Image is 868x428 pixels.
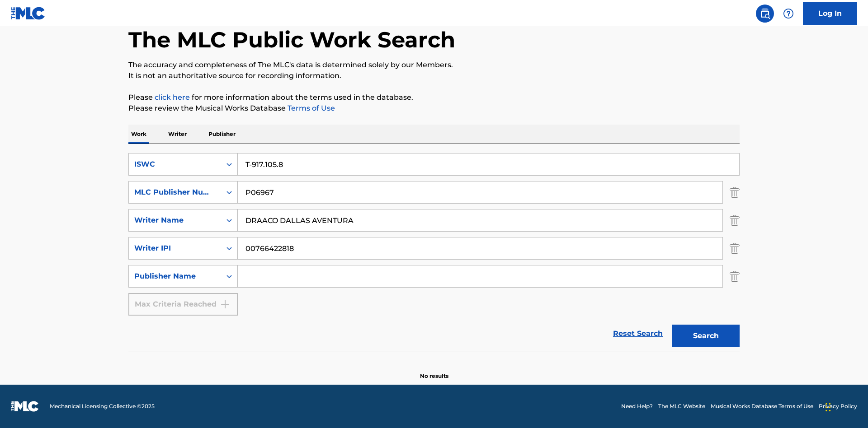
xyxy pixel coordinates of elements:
img: search [759,8,770,19]
p: No results [420,361,448,380]
h1: The MLC Public Work Search [128,26,455,53]
span: Mechanical Licensing Collective © 2025 [50,402,155,410]
img: Delete Criterion [730,237,740,260]
p: Please review the Musical Works Database [128,103,740,114]
div: ISWC [134,159,216,170]
div: MLC Publisher Number [134,187,216,198]
a: Musical Works Database Terms of Use [711,402,813,410]
img: help [783,8,794,19]
div: Publisher Name [134,271,216,282]
a: Need Help? [621,402,653,410]
img: Delete Criterion [730,265,740,288]
p: Work [128,125,149,144]
div: Help [779,5,797,23]
img: Delete Criterion [730,209,740,232]
div: Writer Name [134,215,216,226]
img: Delete Criterion [730,181,740,204]
form: Search Form [128,153,740,352]
p: Writer [165,125,189,144]
p: Publisher [206,125,238,144]
div: Writer IPI [134,243,216,254]
img: logo [11,401,39,412]
a: The MLC Website [658,402,705,410]
a: Log In [803,2,857,25]
p: The accuracy and completeness of The MLC's data is determined solely by our Members. [128,60,740,70]
a: Public Search [756,5,774,23]
a: click here [155,93,190,102]
button: Search [672,325,740,347]
p: It is not an authoritative source for recording information. [128,70,740,81]
iframe: Chat Widget [823,385,868,428]
p: Please for more information about the terms used in the database. [128,92,740,103]
a: Reset Search [609,324,667,344]
img: MLC Logo [11,7,46,20]
a: Privacy Policy [819,402,857,410]
div: Drag [826,394,831,421]
a: Terms of Use [286,104,335,112]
